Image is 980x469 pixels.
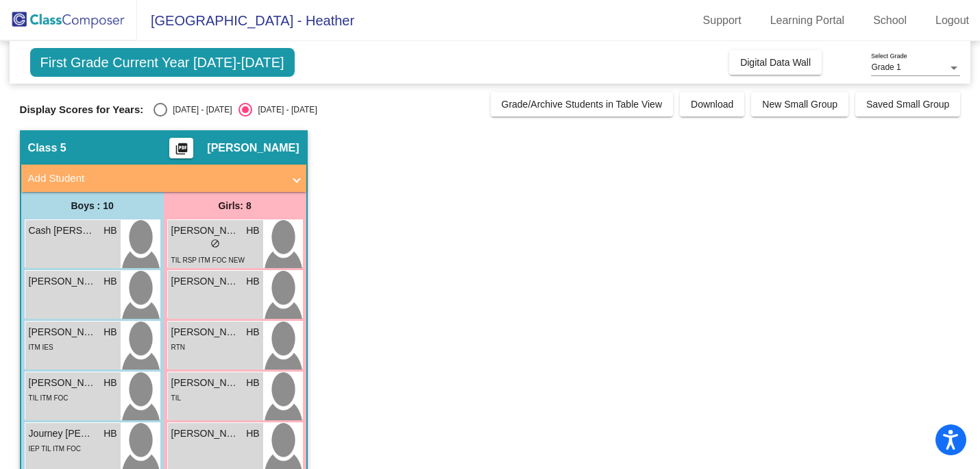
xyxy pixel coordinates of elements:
span: HB [103,376,117,390]
span: Download [691,99,733,110]
a: School [862,10,918,32]
div: Boys : 10 [21,192,164,219]
a: Learning Portal [759,10,856,32]
span: do_not_disturb_alt [210,239,220,248]
span: [PERSON_NAME] [207,141,299,155]
span: [PERSON_NAME] [171,325,240,339]
span: HB [246,274,259,289]
span: [GEOGRAPHIC_DATA] - Heather [137,10,354,32]
span: [PERSON_NAME] [171,224,240,238]
div: [DATE] - [DATE] [252,104,317,116]
a: Support [692,10,752,32]
span: New Small Group [762,99,837,110]
span: Cash [PERSON_NAME] [29,224,97,238]
span: Saved Small Group [866,99,949,110]
span: HB [246,224,259,238]
mat-panel-title: Add Student [28,171,283,187]
span: Grade/Archive Students in Table View [502,99,663,110]
mat-radio-group: Select an option [154,103,317,117]
div: Girls: 8 [164,192,306,219]
span: RTN [171,344,185,351]
span: [PERSON_NAME] [29,274,97,289]
span: HB [246,325,259,339]
span: [PERSON_NAME] [171,376,240,390]
span: Display Scores for Years: [20,104,144,116]
span: Class 5 [28,141,66,155]
button: Print Students Details [169,138,193,158]
button: Saved Small Group [855,92,960,117]
span: TIL [171,394,181,402]
span: First Grade Current Year [DATE]-[DATE] [30,48,295,77]
button: Download [680,92,744,117]
span: HB [103,224,117,238]
span: [PERSON_NAME] [171,426,240,441]
span: HB [103,274,117,289]
span: HB [246,426,259,441]
span: HB [103,426,117,441]
span: HB [246,376,259,390]
span: Grade 1 [871,62,901,72]
span: Journey [PERSON_NAME] [29,426,97,441]
span: [PERSON_NAME] [171,274,240,289]
a: Logout [924,10,980,32]
button: Digital Data Wall [729,50,822,75]
button: New Small Group [751,92,848,117]
span: ITM IES [29,344,53,351]
span: TIL ITM FOC [29,394,69,402]
span: IEP TIL ITM FOC [29,445,82,453]
span: TIL RSP ITM FOC NEW [171,256,245,264]
span: [PERSON_NAME] [29,325,97,339]
span: [PERSON_NAME] [29,376,97,390]
mat-icon: picture_as_pdf [173,142,190,161]
span: Digital Data Wall [740,57,811,68]
span: HB [103,325,117,339]
button: Grade/Archive Students in Table View [491,92,674,117]
mat-expansion-panel-header: Add Student [21,165,306,192]
div: [DATE] - [DATE] [167,104,232,116]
